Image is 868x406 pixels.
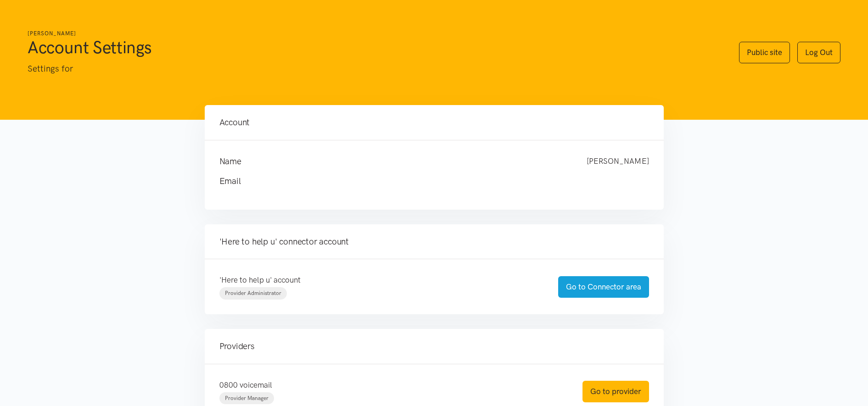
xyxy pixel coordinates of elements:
[582,381,649,402] a: Go to provider
[739,42,790,63] a: Public site
[219,235,649,248] h4: 'Here to help u' connector account
[219,340,649,353] h4: Providers
[219,274,540,286] p: 'Here to help u' account
[28,62,721,76] p: Settings for
[219,175,631,188] h4: Email
[219,116,649,129] h4: Account
[219,155,568,168] h4: Name
[219,379,564,391] p: 0800 voicemail
[28,36,721,58] h1: Account Settings
[797,42,840,63] a: Log Out
[225,395,269,401] span: Provider Manager
[558,276,649,298] a: Go to Connector area
[28,29,721,38] h6: [PERSON_NAME]
[225,290,281,296] span: Provider Administrator
[577,155,658,168] div: [PERSON_NAME]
